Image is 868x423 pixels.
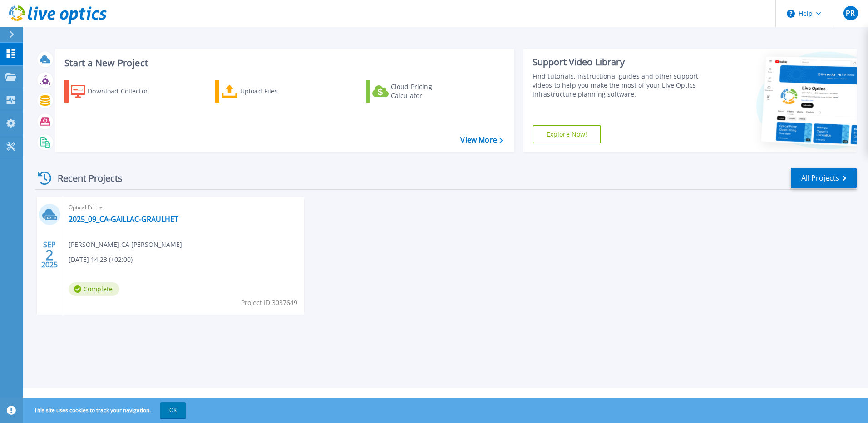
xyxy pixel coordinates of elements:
[69,202,299,212] span: Optical Prime
[533,125,602,143] a: Explore Now!
[460,136,503,144] a: View More
[160,402,186,418] button: OK
[791,168,857,188] a: All Projects
[533,56,702,68] div: Support Video Library
[215,80,316,103] a: Upload Files
[69,215,178,224] a: 2025_09_CA-GAILLAC-GRAULHET
[69,240,182,250] span: [PERSON_NAME] , CA [PERSON_NAME]
[45,251,54,259] span: 2
[41,238,58,271] div: SEP 2025
[69,255,133,265] span: [DATE] 14:23 (+02:00)
[69,282,119,296] span: Complete
[366,80,467,103] a: Cloud Pricing Calculator
[25,402,186,418] span: This site uses cookies to track your navigation.
[64,80,166,103] a: Download Collector
[241,298,297,308] span: Project ID: 3037649
[35,167,135,189] div: Recent Projects
[846,10,855,17] span: PR
[88,82,160,100] div: Download Collector
[240,82,313,100] div: Upload Files
[64,58,503,68] h3: Start a New Project
[533,72,702,99] div: Find tutorials, instructional guides and other support videos to help you make the most of your L...
[391,82,464,100] div: Cloud Pricing Calculator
